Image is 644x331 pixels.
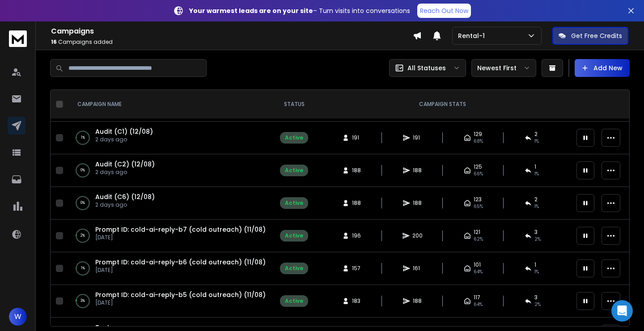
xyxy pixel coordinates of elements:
[95,169,155,176] p: 2 days ago
[413,297,422,305] span: 188
[285,297,303,305] div: Active
[80,166,85,175] p: 0 %
[534,261,536,268] span: 1
[95,234,266,241] p: [DATE]
[189,6,313,15] strong: Your warmest leads are on your site
[407,64,446,72] p: All Statuses
[534,138,539,145] span: 1 %
[575,59,630,77] button: Add New
[413,199,422,207] span: 188
[285,232,303,239] div: Active
[534,236,541,243] span: 2 %
[474,196,482,203] span: 123
[474,268,483,276] span: 64 %
[352,167,361,174] span: 188
[534,196,538,203] span: 2
[67,90,275,119] th: CAMPAIGN NAME
[95,225,266,234] a: Prompt ID: cold-ai-reply-b7 (cold outreach) (11/08)
[67,122,275,154] td: 1%Audit (C1) (12/08)2 days ago
[95,192,155,201] a: Audit (C6) (12/08)
[352,134,361,141] span: 191
[275,90,314,119] th: STATUS
[420,6,468,15] p: Reach Out Now
[534,131,538,138] span: 2
[352,297,361,305] span: 183
[552,27,628,45] button: Get Free Credits
[413,167,422,174] span: 188
[474,229,480,236] span: 121
[81,264,85,273] p: 1 %
[474,138,483,145] span: 68 %
[474,203,483,210] span: 65 %
[474,301,483,308] span: 64 %
[80,297,85,306] p: 3 %
[534,229,538,236] span: 3
[413,265,422,272] span: 161
[9,30,27,47] img: logo
[9,308,27,326] button: W
[95,160,155,169] a: Audit (C2) (12/08)
[474,163,482,170] span: 125
[571,31,622,40] p: Get Free Credits
[534,301,541,308] span: 2 %
[458,31,488,40] p: Rental-1
[81,133,85,142] p: 1 %
[474,131,482,138] span: 129
[95,127,153,136] a: Audit (C1) (12/08)
[80,231,85,240] p: 2 %
[285,134,303,141] div: Active
[474,170,483,178] span: 66 %
[474,294,480,301] span: 117
[67,154,275,187] td: 0%Audit (C2) (12/08)2 days ago
[611,300,633,322] div: Open Intercom Messenger
[352,265,361,272] span: 157
[474,236,483,243] span: 62 %
[285,167,303,174] div: Active
[534,170,539,178] span: 1 %
[67,252,275,285] td: 1%Prompt ID: cold-ai-reply-b6 (cold outreach) (11/08)[DATE]
[67,220,275,252] td: 2%Prompt ID: cold-ai-reply-b7 (cold outreach) (11/08)[DATE]
[534,268,539,276] span: 1 %
[413,134,422,141] span: 191
[285,199,303,207] div: Active
[352,232,361,239] span: 196
[95,258,266,267] a: Prompt ID: cold-ai-reply-b6 (cold outreach) (11/08)
[189,6,410,15] p: – Turn visits into conversations
[314,90,571,119] th: CAMPAIGN STATS
[534,163,536,170] span: 1
[534,203,539,210] span: 1 %
[352,199,361,207] span: 188
[51,38,413,46] p: Campaigns added
[95,267,266,274] p: [DATE]
[51,26,413,37] h1: Campaigns
[412,232,423,239] span: 200
[67,285,275,318] td: 3%Prompt ID: cold-ai-reply-b5 (cold outreach) (11/08)[DATE]
[67,187,275,220] td: 0%Audit (C6) (12/08)2 days ago
[95,136,153,143] p: 2 days ago
[51,38,57,46] span: 16
[471,59,536,77] button: Newest First
[417,4,471,18] a: Reach Out Now
[474,261,481,268] span: 101
[95,201,155,208] p: 2 days ago
[95,290,266,299] a: Prompt ID: cold-ai-reply-b5 (cold outreach) (11/08)
[285,265,303,272] div: Active
[534,294,538,301] span: 3
[80,199,85,208] p: 0 %
[95,299,266,306] p: [DATE]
